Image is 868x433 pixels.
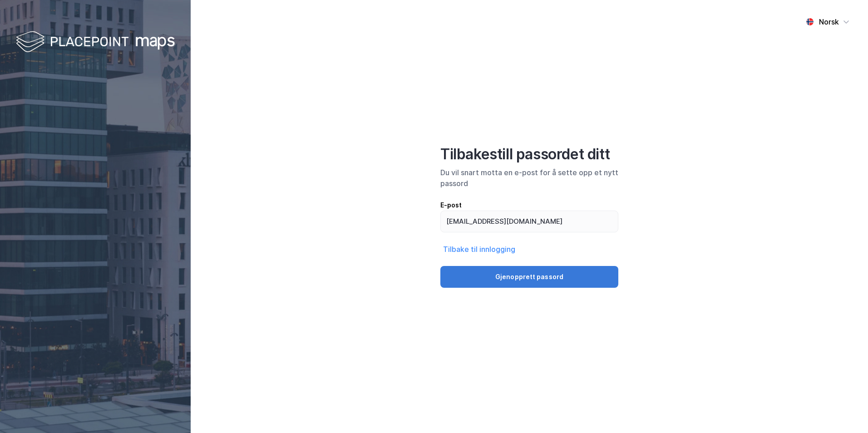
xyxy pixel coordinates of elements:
button: Gjenopprett passord [440,266,618,288]
img: logo-white.f07954bde2210d2a523dddb988cd2aa7.svg [16,29,175,56]
button: Tilbake til innlogging [440,243,518,255]
iframe: Chat Widget [823,389,868,433]
div: E-post [440,200,618,211]
div: Norsk [819,16,839,27]
div: Du vil snart motta en e-post for å sette opp et nytt passord [440,167,618,189]
div: Tilbakestill passordet ditt [440,145,618,163]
